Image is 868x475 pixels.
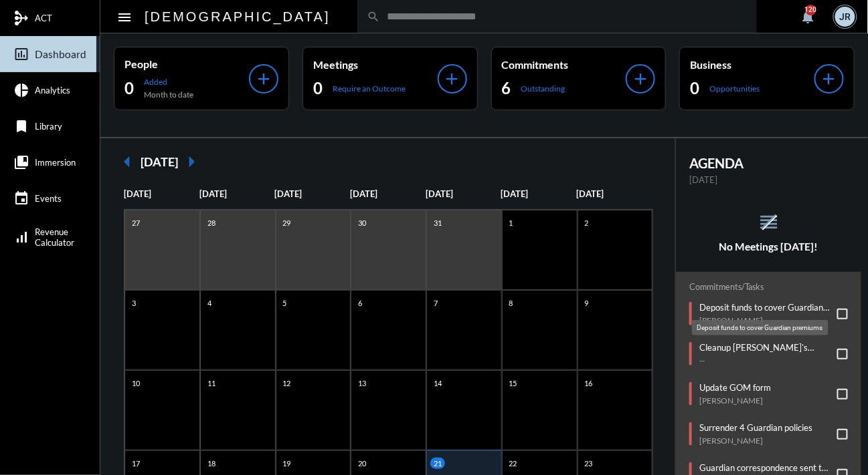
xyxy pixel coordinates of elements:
[582,297,592,309] p: 9
[116,9,133,25] mat-icon: Side nav toggle icon
[124,188,199,199] p: [DATE]
[128,377,143,389] p: 10
[35,48,86,60] span: Dashboard
[204,297,215,309] p: 4
[13,229,29,245] mat-icon: signal_cellular_alt
[35,193,62,204] span: Events
[13,154,29,170] mat-icon: collections_bookmark
[699,355,831,365] p: --
[128,297,139,309] p: 3
[204,458,219,469] p: 18
[502,77,511,99] h2: 6
[35,85,70,96] span: Analytics
[506,377,521,389] p: 15
[692,320,829,335] div: Deposit funds to cover Guardian premiums
[506,458,521,469] p: 22
[430,217,445,228] p: 31
[502,58,626,71] p: Commitments
[144,90,193,100] p: Month to date
[506,297,517,309] p: 8
[709,84,760,94] p: Opportunities
[275,188,351,199] p: [DATE]
[280,458,294,469] p: 19
[426,188,501,199] p: [DATE]
[582,377,596,389] p: 16
[430,458,445,469] p: 21
[690,77,699,99] h2: 0
[313,58,438,71] p: Meetings
[13,118,29,134] mat-icon: bookmark
[350,188,426,199] p: [DATE]
[254,69,273,88] mat-icon: add
[521,84,566,94] p: Outstanding
[430,297,441,309] p: 7
[355,297,365,309] p: 6
[313,77,323,99] h2: 0
[333,84,406,94] p: Require an Outcome
[144,77,193,87] p: Added
[124,77,134,99] h2: 0
[689,155,848,171] h2: AGENDA
[35,226,74,248] span: Revenue Calculator
[577,188,653,199] p: [DATE]
[355,217,369,228] p: 30
[699,422,812,433] p: Surrender 4 Guardian policies
[699,302,831,313] p: Deposit funds to cover Guardian premiums
[699,436,812,446] p: [PERSON_NAME]
[806,5,816,15] div: 120
[355,458,369,469] p: 20
[141,154,178,169] h2: [DATE]
[204,217,219,228] p: 28
[128,458,143,469] p: 17
[13,82,29,98] mat-icon: pie_chart
[114,148,141,175] mat-icon: arrow_left
[280,217,294,228] p: 29
[13,190,29,206] mat-icon: event
[13,46,29,62] mat-icon: insert_chart_outlined
[145,6,331,27] h2: [DEMOGRAPHIC_DATA]
[199,188,275,199] p: [DATE]
[689,282,848,292] h2: Commitments/Tasks
[35,121,62,132] span: Library
[501,188,577,199] p: [DATE]
[699,342,831,353] p: Cleanup [PERSON_NAME]'s inbox
[699,462,831,473] p: Guardian correspondence sent to her work address
[800,9,816,25] mat-icon: notifications
[582,458,596,469] p: 23
[676,241,861,253] h5: No Meetings [DATE]!
[13,10,29,26] mat-icon: mediation
[430,377,445,389] p: 14
[690,58,814,71] p: Business
[124,57,249,70] p: People
[835,7,855,27] div: JR
[280,297,290,309] p: 5
[758,211,780,233] mat-icon: reorder
[280,377,294,389] p: 12
[820,69,839,88] mat-icon: add
[631,69,650,88] mat-icon: add
[355,377,369,389] p: 13
[582,217,592,228] p: 2
[699,382,771,393] p: Update GOM form
[506,217,517,228] p: 1
[204,377,219,389] p: 11
[367,10,381,23] mat-icon: search
[35,157,76,168] span: Immersion
[443,69,462,88] mat-icon: add
[35,13,52,23] span: ACT
[178,148,205,175] mat-icon: arrow_right
[689,174,848,185] p: [DATE]
[111,3,138,30] button: Toggle sidenav
[699,395,771,406] p: [PERSON_NAME]
[128,217,143,228] p: 27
